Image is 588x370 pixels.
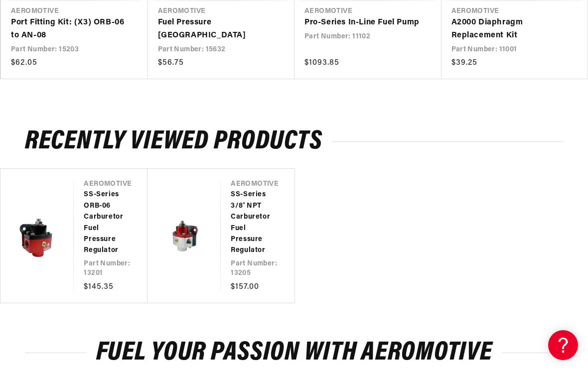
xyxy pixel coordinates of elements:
[84,189,127,256] a: SS-Series ORB-06 Carburetor Fuel Pressure Regulator
[11,16,128,42] a: Port Fitting Kit: (X3) ORB-06 to AN-08
[25,130,563,153] h2: Recently Viewed Products
[25,341,563,365] h2: Fuel Your Passion with Aeromotive
[451,16,569,42] a: A2000 Diaphragm Replacement Kit
[158,16,275,42] a: Fuel Pressure [GEOGRAPHIC_DATA]
[231,189,274,256] a: SS-Series 3/8' NPT Carburetor Fuel Pressure Regulator
[304,16,422,29] a: Pro-Series In-Line Fuel Pump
